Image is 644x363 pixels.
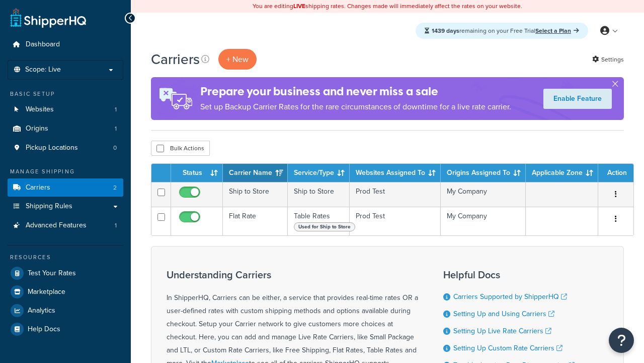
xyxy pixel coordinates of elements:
[167,269,418,280] h3: Understanding Carriers
[151,77,200,120] img: ad-rules-rateshop-fe6ec290ccb7230408bd80ed9643f0289d75e0ffd9eb532fc0e269fcd187b520.png
[218,49,257,70] button: + New
[200,100,511,114] p: Set up Backup Carrier Rates for the rare circumstances of downtime for a live rate carrier.
[8,167,123,176] div: Manage Shipping
[453,326,551,336] a: Setting Up Live Rate Carriers
[609,328,634,353] button: Open Resource Center
[592,52,624,67] a: Settings
[288,164,350,182] th: Service/Type: activate to sort column ascending
[28,325,60,334] span: Help Docs
[8,197,123,216] a: Shipping Rules
[200,83,511,100] h4: Prepare your business and never miss a sale
[441,164,526,182] th: Origins Assigned To: activate to sort column ascending
[8,119,123,138] li: Origins
[223,164,288,182] th: Carrier Name: activate to sort column ascending
[8,253,123,262] div: Resources
[8,100,123,119] li: Websites
[8,216,123,235] a: Advanced Features 1
[223,182,288,207] td: Ship to Store
[8,35,123,54] a: Dashboard
[113,184,117,192] span: 2
[8,178,123,197] li: Carriers
[26,202,72,211] span: Shipping Rules
[8,100,123,119] a: Websites 1
[8,90,123,98] div: Basic Setup
[8,320,123,338] a: Help Docs
[151,141,210,156] button: Bulk Actions
[151,49,200,69] h1: Carriers
[11,8,86,28] a: ShipperHQ Home
[526,164,598,182] th: Applicable Zone: activate to sort column ascending
[8,139,123,157] a: Pickup Locations 0
[535,26,579,35] a: Select a Plan
[293,2,305,11] b: LIVE
[115,221,117,230] span: 1
[25,66,61,74] span: Scope: Live
[432,26,459,35] strong: 1439 days
[171,164,223,182] th: Status: activate to sort column ascending
[115,105,117,114] span: 1
[453,309,554,319] a: Setting Up and Using Carriers
[598,164,633,182] th: Action
[453,291,567,302] a: Carriers Supported by ShipperHQ
[416,23,588,39] div: remaining on your Free Trial
[26,125,48,133] span: Origins
[223,207,288,235] td: Flat Rate
[115,125,117,133] span: 1
[443,269,575,280] h3: Helpful Docs
[350,164,441,182] th: Websites Assigned To: activate to sort column ascending
[8,264,123,282] a: Test Your Rates
[26,40,60,49] span: Dashboard
[28,269,76,278] span: Test Your Rates
[8,139,123,157] li: Pickup Locations
[350,207,441,235] td: Prod Test
[26,221,87,230] span: Advanced Features
[8,178,123,197] a: Carriers 2
[294,222,355,231] span: Used for Ship to Store
[8,216,123,235] li: Advanced Features
[8,283,123,301] a: Marketplace
[26,105,54,114] span: Websites
[350,182,441,207] td: Prod Test
[441,182,526,207] td: My Company
[8,301,123,320] a: Analytics
[543,89,612,109] a: Enable Feature
[26,144,78,152] span: Pickup Locations
[113,144,117,152] span: 0
[453,343,562,353] a: Setting Up Custom Rate Carriers
[288,207,350,235] td: Table Rates
[28,288,65,296] span: Marketplace
[26,184,50,192] span: Carriers
[288,182,350,207] td: Ship to Store
[8,119,123,138] a: Origins 1
[441,207,526,235] td: My Company
[28,307,55,315] span: Analytics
